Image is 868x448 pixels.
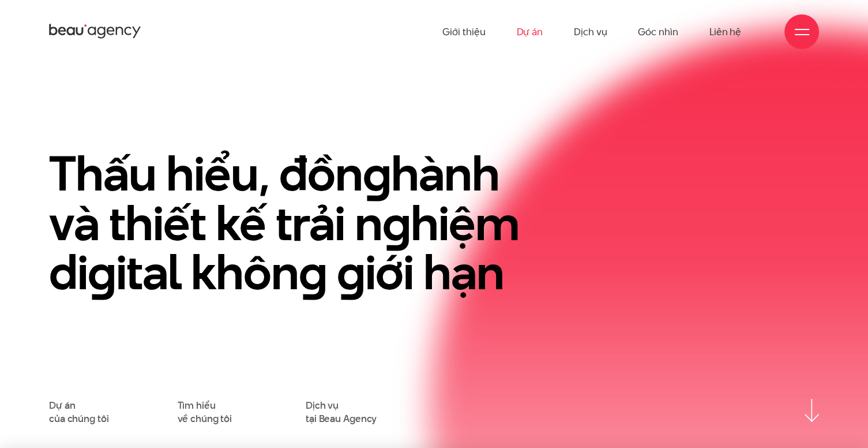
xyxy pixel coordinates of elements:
[306,399,377,425] a: Dịch vụtại Beau Agency
[178,399,232,425] a: Tìm hiểuvề chúng tôi
[363,140,391,207] en: g
[49,149,557,297] h1: Thấu hiểu, đồn hành và thiết kế trải n hiệm di ital khôn iới hạn
[382,189,411,257] en: g
[337,238,365,306] en: g
[88,238,116,306] en: g
[299,238,327,306] en: g
[49,399,108,425] a: Dự áncủa chúng tôi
